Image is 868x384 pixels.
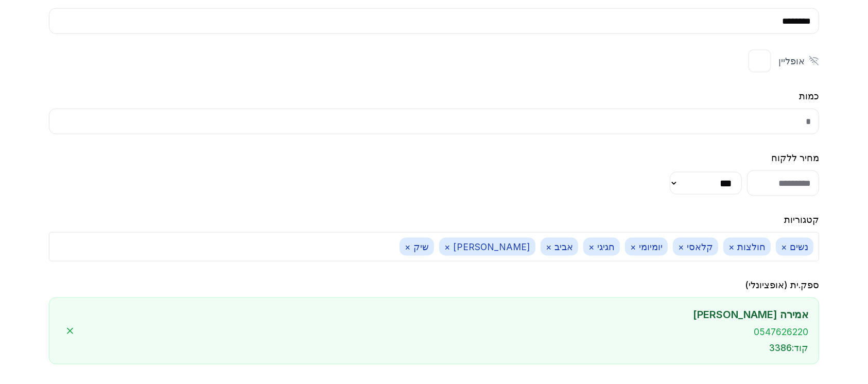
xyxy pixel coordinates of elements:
[678,240,684,253] button: ×
[583,238,620,256] span: חגיגי
[728,240,735,253] button: ×
[80,308,808,321] div: אמירה [PERSON_NAME]
[630,240,636,253] button: ×
[80,326,808,338] div: 0547626220
[771,152,819,163] label: מחיר ללקוח
[745,280,819,290] label: ספק.ית (אופציונלי)
[444,240,450,253] button: ×
[588,240,595,253] button: ×
[80,342,808,354] div: קוד : 3386
[439,238,535,256] span: [PERSON_NAME]
[625,238,668,256] span: יומיומי
[405,240,411,253] button: ×
[784,214,819,225] label: קטגוריות
[781,240,787,253] button: ×
[541,238,578,256] span: אביב
[799,91,819,101] label: כמות
[776,238,813,256] span: נשים
[400,238,434,256] span: שיק
[673,238,718,256] span: קלאסי
[546,240,552,253] button: ×
[723,238,771,256] span: חולצות
[779,55,805,67] span: אופליין
[60,321,80,341] button: הסר ספק.ית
